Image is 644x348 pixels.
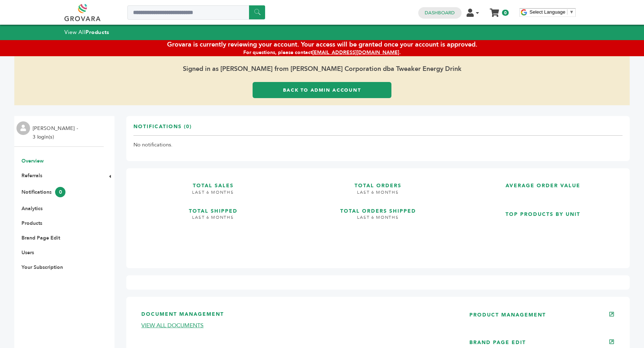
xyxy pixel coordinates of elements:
h3: TOTAL ORDERS SHIPPED [298,201,458,215]
a: TOTAL ORDERS LAST 6 MONTHS TOTAL ORDERS SHIPPED LAST 6 MONTHS [298,175,458,255]
h3: DOCUMENT MANAGEMENT [141,311,448,322]
li: [PERSON_NAME] - 3 login(s) [33,124,80,141]
a: Back to Admin Account [253,82,391,98]
td: No notifications. [133,136,623,154]
a: Users [21,249,34,256]
span: Signed in as [PERSON_NAME] from [PERSON_NAME] Corporation dba Tweaker Energy Drink [14,56,630,82]
span: 0 [55,187,65,197]
a: TOP PRODUCTS BY UNIT [463,204,623,255]
input: Search a product or brand... [127,5,265,20]
strong: Products [86,29,109,36]
h3: TOTAL SHIPPED [133,201,293,215]
a: Brand Page Edit [21,235,60,241]
a: Your Subscription [21,264,63,271]
h4: LAST 6 MONTHS [133,189,293,201]
img: profile.png [16,121,30,135]
a: BRAND PAGE EDIT [469,339,526,346]
h3: TOTAL SALES [133,175,293,189]
span: 0 [502,10,509,16]
h3: Notifications (0) [133,123,192,136]
h3: TOTAL ORDERS [298,175,458,189]
a: [EMAIL_ADDRESS][DOMAIN_NAME] [312,49,399,56]
span: Select Language [530,9,565,15]
a: AVERAGE ORDER VALUE [463,175,623,198]
a: Analytics [21,205,43,212]
a: Dashboard [425,10,455,16]
a: Products [21,220,42,227]
a: View AllProducts [64,29,109,36]
a: PRODUCT MANAGEMENT [469,311,546,318]
h4: LAST 6 MONTHS [298,189,458,201]
a: Notifications0 [21,189,65,195]
a: VIEW ALL DOCUMENTS [141,322,204,329]
h3: AVERAGE ORDER VALUE [463,175,623,189]
h3: TOP PRODUCTS BY UNIT [463,204,623,218]
a: TOTAL SALES LAST 6 MONTHS TOTAL SHIPPED LAST 6 MONTHS [133,175,293,255]
span: ▼ [569,9,574,15]
a: Select Language​ [530,9,574,15]
a: Overview [21,158,44,164]
h4: LAST 6 MONTHS [133,214,293,226]
a: My Cart [491,6,499,14]
h4: LAST 6 MONTHS [298,214,458,226]
a: Referrals [21,172,42,179]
